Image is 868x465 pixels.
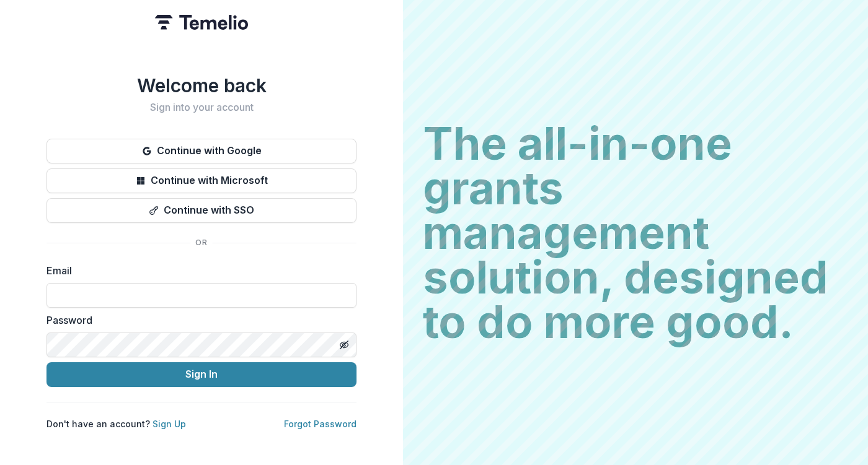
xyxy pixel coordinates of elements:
button: Toggle password visibility [334,335,354,355]
label: Email [46,263,349,278]
a: Forgot Password [284,419,356,429]
p: Don't have an account? [46,417,186,430]
a: Sign Up [153,419,186,429]
button: Continue with SSO [46,198,356,223]
h2: Sign into your account [46,102,356,113]
h1: Welcome back [46,74,356,97]
label: Password [46,313,349,328]
img: Temelio [155,15,248,30]
button: Continue with Google [46,139,356,163]
button: Sign In [46,362,356,387]
button: Continue with Microsoft [46,168,356,193]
